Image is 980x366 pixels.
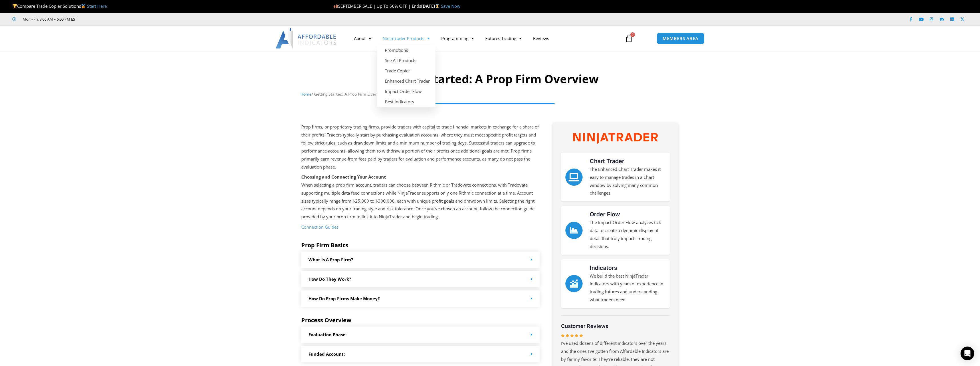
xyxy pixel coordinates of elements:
a: Chart Trader [590,158,624,165]
a: Start Here [87,3,107,9]
a: Impact Order Flow [377,86,435,96]
a: Evaluation Phase: [308,332,347,337]
div: Open Intercom Messenger [961,347,974,360]
ul: NinjaTrader Products [377,45,435,107]
a: Reviews [527,32,555,45]
a: Save Now [441,3,460,9]
a: MEMBERS AREA [657,33,704,44]
img: 🍂 [334,4,338,8]
a: How Do they work? [308,276,351,282]
p: The Impact Order Flow analyzes tick data to create a dynamic display of detail that truly impacts... [590,219,666,250]
iframe: Customer reviews powered by Trustpilot [85,16,171,22]
p: We build the best NinjaTrader indicators with years of experience in trading futures and understa... [590,272,666,304]
img: ⌛ [435,4,439,8]
span: 0 [630,32,635,37]
a: Indicators [565,275,583,292]
p: When selecting a prop firm account, traders can choose between Rithmic or Tradovate connections, ... [301,173,540,221]
a: Best Indicators [377,96,435,107]
h3: Customer Reviews [561,323,670,329]
a: How do Prop Firms make money? [308,296,380,301]
div: Evaluation Phase: [301,327,540,343]
a: What is a prop firm? [308,257,353,262]
a: Trade Copier [377,66,435,76]
p: Prop firms, or proprietary trading firms, provide traders with capital to trade financial markets... [301,123,540,171]
a: Connection Guides [301,224,338,230]
a: Programming [435,32,480,45]
a: About [348,32,377,45]
div: How do Prop Firms make money? [301,290,540,307]
span: SEPTEMBER SALE | Up To 50% OFF | Ends [333,3,421,9]
img: LogoAI | Affordable Indicators – NinjaTrader [276,28,337,49]
a: Home [300,91,312,97]
img: 🏆 [13,4,17,8]
a: Futures Trading [480,32,527,45]
a: Order Flow [590,211,620,218]
p: The Enhanced Chart Trader makes it easy to manage trades in a Chart window by solving many common... [590,165,666,197]
a: See All Products [377,55,435,66]
a: NinjaTrader Products [377,32,435,45]
a: Chart Trader [565,169,583,186]
span: Compare Trade Copier Solutions [12,3,107,9]
a: Order Flow [565,222,583,239]
h5: Prop Firm Basics [301,242,540,249]
nav: Menu [348,32,618,45]
img: NinjaTrader Wordmark color RGB | Affordable Indicators – NinjaTrader [573,133,658,144]
div: What is a prop firm? [301,252,540,268]
span: MEMBERS AREA [663,36,698,41]
a: 0 [616,30,642,47]
div: Funded Account: [301,346,540,362]
h5: Process Overview [301,317,540,324]
div: How Do they work? [301,271,540,287]
h1: Getting Started: A Prop Firm Overview [300,71,680,87]
span: Mon - Fri: 8:00 AM – 6:00 PM EST [21,16,77,23]
a: Indicators [590,264,617,271]
a: Funded Account: [308,351,345,357]
img: 🥇 [81,4,86,8]
strong: Choosing and Connecting Your Account [301,174,386,180]
a: Enhanced Chart Trader [377,76,435,86]
strong: [DATE] [421,3,441,9]
a: Promotions [377,45,435,55]
nav: Breadcrumb [300,90,680,98]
